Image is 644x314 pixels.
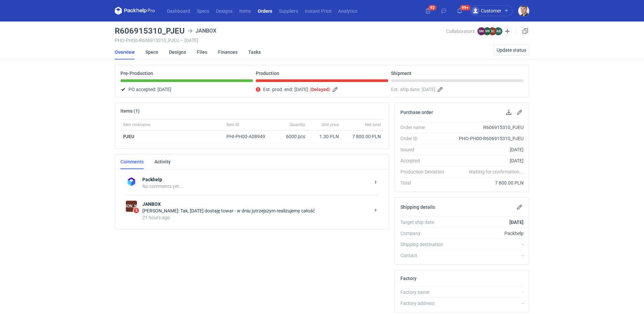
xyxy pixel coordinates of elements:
[469,168,524,175] em: Waiting for confirmation...
[274,130,308,143] div: 6000 pcs
[400,180,450,186] div: Total
[169,45,186,60] a: Designs
[450,252,524,259] div: -
[145,45,158,60] a: Specs
[142,176,370,183] strong: Packhelp
[400,135,450,142] div: Order ID
[344,133,381,140] div: 7 800.00 PLN
[311,87,329,92] strong: Delayed
[197,45,207,60] a: Files
[450,241,524,248] div: -
[400,146,450,153] div: Issued
[294,85,308,93] span: [DATE]
[213,7,236,15] a: Designs
[518,5,529,16] img: Maciej Sikora
[521,27,529,35] a: Duplicate
[509,220,524,225] strong: [DATE]
[400,219,450,226] div: Target ship date
[400,241,450,248] div: Shipping destination
[400,230,450,237] div: Company
[193,7,213,15] a: Specs
[226,133,272,140] div: PHI-PH00-A08949
[142,201,370,207] strong: JANBOX
[450,124,524,131] div: R606915310_PJEU
[391,71,412,76] p: Shipment
[450,180,524,186] div: 7 800.00 PLN
[218,45,238,60] a: Finances
[423,5,433,16] button: 92
[126,201,137,212] div: JANBOX
[120,71,153,76] p: Pre-Production
[494,45,529,55] button: Update status
[400,276,417,281] h2: Factory
[483,27,491,35] figcaption: WR
[400,289,450,296] div: Factory name
[503,27,512,36] button: Edit collaborators
[226,122,239,127] span: Item ID
[134,208,139,213] span: 5
[248,45,261,60] a: Tasks
[115,38,446,43] div: PHO-PH00-R606915310_PJEU [DATE]
[115,45,135,60] a: Overview
[450,230,524,237] div: Packhelp
[154,154,171,169] a: Activity
[120,108,140,114] h2: Items (1)
[256,85,388,93] div: Est. prod. end:
[437,85,445,93] button: Edit estimated shipping date
[450,157,524,164] div: [DATE]
[470,5,518,16] button: Customer
[400,300,450,307] div: Factory address
[322,122,339,127] span: Unit price
[400,204,435,210] h2: Shipping details
[164,7,193,15] a: Dashboard
[400,252,450,259] div: Contact
[115,7,155,15] svg: Packhelp Pro
[454,5,465,16] button: 99+
[126,176,137,187] img: Packhelp
[311,133,339,140] div: 1.30 PLN
[365,122,381,127] span: Net total
[142,214,370,221] div: 21 hours ago
[181,38,183,43] span: •
[422,85,435,93] span: [DATE]
[290,122,305,127] span: Quantity
[142,183,370,190] div: No comments yet...
[450,146,524,153] div: [DATE]
[446,29,475,34] span: Collaborators
[126,201,137,212] figcaption: [PERSON_NAME]
[123,122,150,127] span: Item nickname
[310,87,311,92] em: (
[515,108,524,116] button: Edit purchase order
[400,110,433,115] h2: Purchase order
[276,7,301,15] a: Suppliers
[335,7,361,15] a: Analytics
[123,134,134,139] a: PJEU
[329,87,330,92] em: )
[187,27,216,35] div: JANBOX
[450,300,524,307] div: -
[236,7,254,15] a: Items
[254,7,276,15] a: Orders
[450,135,524,142] div: PHO-PH00-R606915310_PJEU
[157,85,171,93] span: [DATE]
[301,7,335,15] a: Instant Price
[497,48,526,52] span: Update status
[400,168,450,175] div: Production Deviation
[477,27,486,35] figcaption: SM
[115,27,185,35] h3: R606915310_PJEU
[515,203,524,211] button: Edit shipping details
[505,108,513,116] button: Download PO
[256,71,279,76] p: Production
[120,154,144,169] a: Comments
[471,7,501,15] div: Customer
[400,124,450,131] div: Order name
[120,85,253,93] div: PO accepted:
[450,289,524,296] div: -
[400,157,450,164] div: Accepted
[489,27,497,35] figcaption: SC
[391,85,524,93] div: Est. ship date:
